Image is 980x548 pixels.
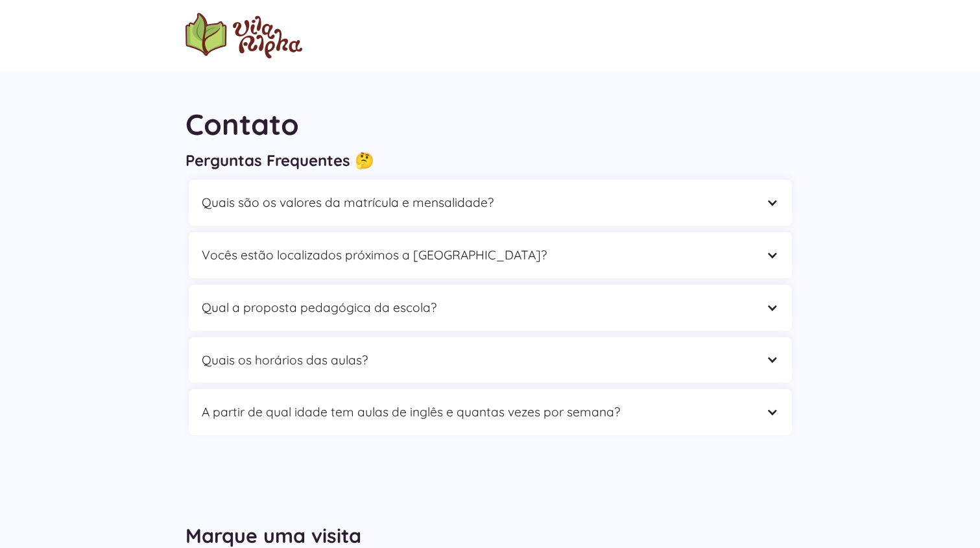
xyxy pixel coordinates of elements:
h1: Contato [185,104,795,145]
div: Qual a proposta pedagógica da escola? [189,285,792,331]
h3: Perguntas Frequentes 🤔 [185,150,795,170]
div: Quais os horários das aulas? [202,350,753,370]
div: Vocês estão localizados próximos a [GEOGRAPHIC_DATA]? [189,232,792,278]
div: Qual a proposta pedagógica da escola? [202,298,753,318]
div: Quais são os valores da matrícula e mensalidade? [202,193,753,213]
div: Quais os horários das aulas? [189,337,792,383]
div: A partir de qual idade tem aulas de inglês e quantas vezes por semana? [189,389,792,435]
div: A partir de qual idade tem aulas de inglês e quantas vezes por semana? [202,402,753,422]
div: Quais são os valores da matrícula e mensalidade? [189,180,792,226]
a: home [185,13,302,58]
img: logo Escola Vila Alpha [185,13,302,58]
div: Vocês estão localizados próximos a [GEOGRAPHIC_DATA]? [202,245,753,265]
